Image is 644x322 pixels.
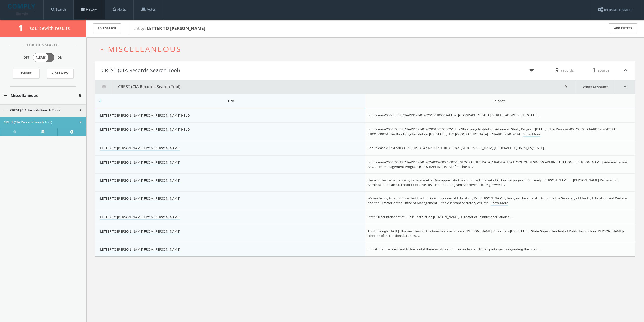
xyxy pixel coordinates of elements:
[23,43,63,48] span: For This Search
[100,215,180,220] a: LETTER TO [PERSON_NAME] FROM [PERSON_NAME]
[8,4,36,15] img: illumis
[79,92,81,98] span: 9
[100,160,180,165] a: LETTER TO [PERSON_NAME] FROM [PERSON_NAME]
[108,44,181,54] span: Miscellaneous
[579,66,609,75] div: source
[47,69,73,78] button: Hide Empty
[529,68,534,73] i: filter_list
[30,25,70,31] span: source with results
[615,80,635,94] i: expand_less
[29,128,57,136] a: Verify at source
[18,22,28,34] span: 1
[491,201,508,206] a: Show More
[80,120,81,125] span: 9
[95,108,635,256] div: grid
[368,99,630,103] div: Snippet
[368,229,624,238] span: April through [DATE]. The members of the team were as follows: [PERSON_NAME], Chairman- [US_STATE...
[101,66,365,75] button: CREST (CIA Records Search Tool)
[133,25,205,31] span: Entity:
[4,108,80,113] button: CREST (CIA Records Search Tool)
[24,55,30,60] span: Off
[576,80,615,94] a: Verify at source
[368,178,619,187] span: them of their acceptance by separate letter. We appreciate the continued interest of CIA in our p...
[553,66,561,75] span: 9
[100,196,180,201] a: LETTER TO [PERSON_NAME] FROM [PERSON_NAME]
[93,23,121,33] button: Edit Search
[368,247,541,251] span: into student actions and to find out if there exists a common understanding of participants regar...
[100,178,180,183] a: LETTER TO [PERSON_NAME] FROM [PERSON_NAME]
[99,45,635,53] button: expand_lessMiscellaneous
[368,160,627,169] span: For Release-2000/06/13: CIA-RDP78-04202A000200070002-4 [GEOGRAPHIC_DATA] GRADUATE SCHOOL OF BUSIN...
[100,146,180,151] a: LETTER TO [PERSON_NAME] FROM [PERSON_NAME]
[544,66,574,75] div: records
[368,196,627,205] span: We are hcppy to announce that the U. S. Commissioner of Education, Dr. [PERSON_NAME], has given h...
[368,113,541,117] span: For Release'000/05/08: CIA-RDP78-042020100100009-4 The '[GEOGRAPHIC_DATA] [STREET_ADDRESS][US_STA...
[563,80,568,94] div: 9
[100,247,180,252] a: LETTER TO [PERSON_NAME] FROM [PERSON_NAME]
[4,92,79,98] button: Miscellaneous
[13,69,39,78] a: Export
[99,46,106,53] i: expand_less
[147,25,205,31] b: LETTER TO [PERSON_NAME]
[368,146,547,150] span: For Release 200%05/08: CIA-RDP78-04202A00010010 3-0 The '[GEOGRAPHIC_DATA] [GEOGRAPHIC_DATA][US_S...
[95,80,563,94] button: CREST (CIA Records Search Tool)
[100,229,180,234] a: LETTER TO [PERSON_NAME] FROM [PERSON_NAME]
[80,108,81,113] span: 9
[590,66,598,75] span: 1
[368,127,616,136] span: For Release-2000/05/08: CIA-RDP78-0420200100100002-1 The 'Brookings Institution Advanced Study Pr...
[58,55,63,60] span: On
[4,120,80,125] button: CREST (CIA Records Search Tool)
[98,98,103,103] i: arrow_downward
[622,66,629,75] i: expand_less
[368,215,513,219] span: State Superintendent of Public Instruction [PERSON_NAME]- Director of Institutional Studies, ...
[100,113,190,118] a: LETTER TO [PERSON_NAME] FROM [PERSON_NAME] HELD
[523,132,540,137] a: Show More
[609,23,637,33] button: Add Filters
[100,127,190,132] a: LETTER TO [PERSON_NAME] FROM [PERSON_NAME] HELD
[100,99,362,103] div: Title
